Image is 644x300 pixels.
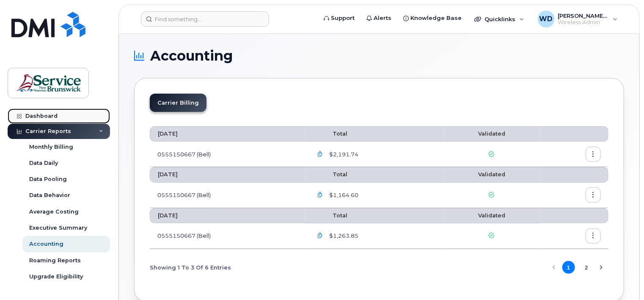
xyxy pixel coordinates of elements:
span: Accounting [150,50,233,62]
span: $2,191.74 [328,150,359,158]
button: Next Page [595,261,608,274]
button: Page 1 [562,261,575,274]
td: 0555150667 (Bell) [150,223,305,249]
span: Showing 1 To 3 Of 6 Entries [150,261,231,274]
span: Total [313,212,348,219]
span: $1,263.85 [328,232,359,240]
th: [DATE] [150,167,305,182]
td: 0555150667 (Bell) [150,142,305,167]
td: 0555150667 (Bell) [150,183,305,208]
th: Validated [444,126,539,142]
th: Validated [444,208,539,223]
span: Total [313,131,348,137]
span: Total [313,171,348,178]
span: $1,164.60 [328,191,359,199]
th: [DATE] [150,126,305,142]
th: [DATE] [150,208,305,223]
th: Validated [444,167,539,182]
button: Page 2 [580,261,593,274]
